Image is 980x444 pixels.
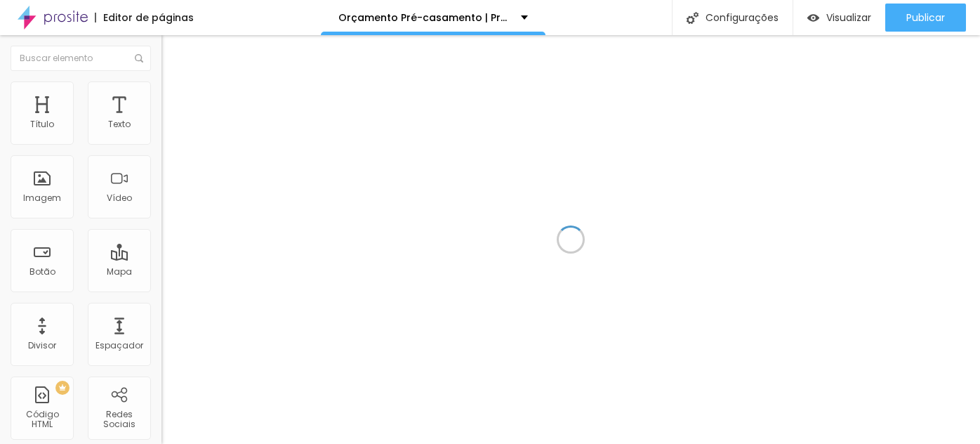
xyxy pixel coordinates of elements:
[28,341,56,351] div: Divisor
[793,4,885,32] button: Visualizar
[687,12,698,24] img: Icone
[91,410,147,430] div: Redes Sociais
[135,54,143,63] img: Icone
[107,193,132,203] div: Vídeo
[11,46,151,71] input: Buscar elemento
[906,12,945,23] span: Publicar
[95,13,194,22] div: Editor de páginas
[826,12,871,23] span: Visualizar
[108,119,131,129] div: Texto
[14,410,69,430] div: Código HTML
[23,193,61,203] div: Imagem
[885,4,966,32] button: Publicar
[95,341,143,351] div: Espaçador
[107,267,132,277] div: Mapa
[30,119,54,129] div: Título
[29,267,55,277] div: Botão
[338,13,510,22] p: Orçamento Pré-casamento | Pré-Wedding 2025
[807,12,819,24] img: view-1.svg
